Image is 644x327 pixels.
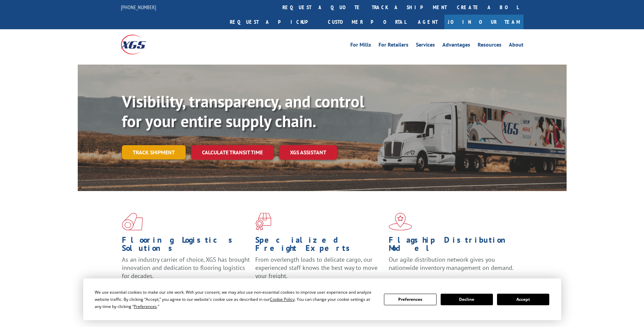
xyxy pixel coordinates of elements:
a: For Mills [350,42,371,50]
img: xgs-icon-total-supply-chain-intelligence-red [122,213,143,230]
span: Our agile distribution network gives you nationwide inventory management on demand. [389,256,514,272]
a: XGS ASSISTANT [279,145,337,160]
button: Accept [497,294,549,305]
p: From overlength loads to delicate cargo, our experienced staff knows the best way to move your fr... [255,256,384,286]
button: Decline [441,294,493,305]
button: Preferences [384,294,436,305]
a: Services [416,42,435,50]
img: xgs-icon-flagship-distribution-model-red [389,213,412,230]
span: Cookie Policy [270,296,295,302]
span: As an industry carrier of choice, XGS has brought innovation and dedication to flooring logistics... [122,256,250,280]
a: Track shipment [122,145,186,159]
a: [PHONE_NUMBER] [121,4,156,11]
a: Agent [411,15,444,29]
a: Calculate transit time [191,145,274,160]
h1: Flagship Distribution Model [389,236,517,256]
span: Preferences [134,304,157,309]
a: Join Our Team [444,15,523,29]
div: Cookie Consent Prompt [83,278,561,320]
a: Request a pickup [225,15,323,29]
img: xgs-icon-focused-on-flooring-red [255,213,271,230]
a: Advantages [442,42,470,50]
a: Customer Portal [323,15,411,29]
b: Visibility, transparency, and control for your entire supply chain. [122,91,364,132]
a: About [509,42,523,50]
a: Learn More > [389,278,473,286]
a: For Retailers [379,42,408,50]
div: We use essential cookies to make our site work. With your consent, we may also use non-essential ... [95,289,376,310]
a: Resources [478,42,501,50]
h1: Flooring Logistics Solutions [122,236,250,256]
h1: Specialized Freight Experts [255,236,384,256]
